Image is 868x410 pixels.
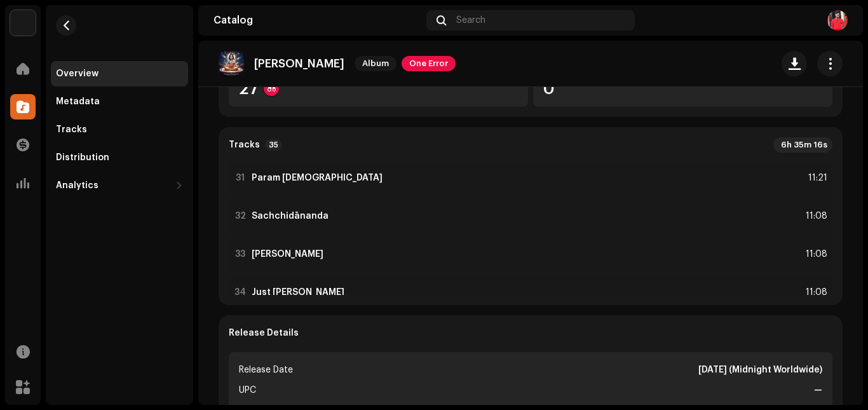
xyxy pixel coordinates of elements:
[799,247,827,262] div: 11:08
[252,249,323,259] strong: [PERSON_NAME]
[51,145,188,170] re-m-nav-item: Distribution
[56,97,100,107] div: Metadata
[51,61,188,86] re-m-nav-item: Overview
[265,139,282,151] p-badge: 35
[799,208,827,224] div: 11:08
[773,137,832,153] div: 6h 35m 16s
[51,173,188,198] re-m-nav-dropdown: Analytics
[214,15,421,25] div: Catalog
[56,153,109,163] div: Distribution
[56,69,98,79] div: Overview
[229,140,260,150] strong: Tracks
[234,287,246,297] div: 34
[799,285,827,300] div: 11:08
[51,89,188,114] re-m-nav-item: Metadata
[235,211,246,221] div: 32
[252,173,383,183] strong: Param [DEMOGRAPHIC_DATA]
[254,57,344,71] p: [PERSON_NAME]
[239,383,256,398] span: UPC
[252,211,329,221] strong: Sachchidānanda
[355,56,397,71] span: Album
[799,170,827,186] div: 11:21
[252,287,344,297] strong: Just [PERSON_NAME]
[10,10,36,36] img: a6437e74-8c8e-4f74-a1ce-131745af0155
[698,362,822,378] strong: [DATE] (Midnight Worldwide)
[402,56,456,71] span: One Error
[219,51,244,76] img: 28ac76ab-3fac-431c-9832-e0f714a1834e
[827,10,848,31] img: 48a4f05e-1126-4928-a648-f5485a82562a
[239,362,293,378] span: Release Date
[456,15,485,25] span: Search
[814,383,822,398] strong: —
[51,117,188,142] re-m-nav-item: Tracks
[229,328,299,338] strong: Release Details
[56,125,87,135] div: Tracks
[56,181,98,191] div: Analytics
